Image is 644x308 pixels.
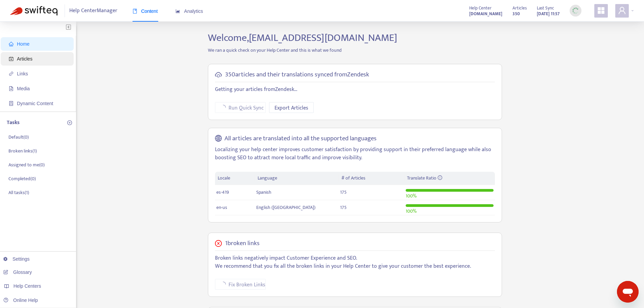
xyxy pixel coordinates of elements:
span: area-chart [175,9,180,14]
span: English ([GEOGRAPHIC_DATA]) [256,204,315,211]
span: Welcome, [EMAIL_ADDRESS][DOMAIN_NAME] [208,29,397,46]
span: Export Articles [275,104,308,112]
span: Articles [512,4,527,12]
iframe: Button to launch messaging window [617,281,639,303]
span: home [9,42,14,46]
h5: All articles are translated into all the supported languages [224,135,377,143]
span: loading [220,105,226,110]
span: loading [220,282,226,287]
span: Help Center [469,4,492,12]
span: Help Center Manager [69,4,117,17]
strong: [DATE] 11:57 [537,10,559,18]
th: Locale [215,172,255,185]
span: Dynamic Content [17,101,53,106]
a: Online Help [3,298,38,303]
span: close-circle [215,240,222,247]
p: Broken links negatively impact Customer Experience and SEO. We recommend that you fix all the bro... [215,254,495,270]
span: Content [133,8,158,14]
span: global [215,135,222,143]
img: sync_loading.0b5143dde30e3a21642e.gif [571,6,580,15]
span: Home [17,41,29,47]
span: cloud-sync [215,71,222,78]
span: link [9,71,14,76]
p: Default ( 0 ) [8,134,29,141]
strong: 350 [512,10,520,18]
span: book [133,9,137,14]
p: We ran a quick check on your Help Center and this is what we found [203,47,507,54]
span: Articles [17,56,32,62]
a: Glossary [3,269,32,275]
p: Getting your articles from Zendesk ... [215,86,495,94]
span: plus-circle [67,120,72,125]
span: account-book [9,56,14,61]
a: Settings [3,256,30,262]
span: user [618,6,626,15]
span: Spanish [256,188,271,196]
p: Completed ( 0 ) [8,175,36,182]
span: Fix Broken Links [229,281,265,289]
span: 175 [340,204,347,211]
p: All tasks ( 1 ) [8,189,29,196]
span: 100 % [406,207,416,215]
div: Translate Ratio [407,174,492,182]
span: Last Sync [537,4,554,12]
button: Fix Broken Links [215,279,266,290]
h5: 1 broken links [225,240,260,247]
span: container [9,101,14,106]
a: [DOMAIN_NAME] [469,10,502,18]
p: Localizing your help center improves customer satisfaction by providing support in their preferre... [215,146,495,162]
span: Analytics [175,8,203,14]
button: Export Articles [269,102,314,113]
span: es-419 [216,188,229,196]
span: appstore [597,6,605,15]
button: Run Quick Sync [215,102,266,113]
span: Help Centers [14,283,41,289]
h5: 350 articles and their translations synced from Zendesk [225,71,369,79]
span: 100 % [406,192,416,200]
span: en-us [216,204,227,211]
th: Language [255,172,339,185]
p: Broken links ( 1 ) [8,147,37,155]
span: Media [17,86,30,91]
span: Run Quick Sync [229,104,264,112]
span: file-image [9,86,14,91]
p: Assigned to me ( 0 ) [8,161,45,168]
img: Swifteq [10,6,57,16]
span: 175 [340,188,347,196]
span: Links [17,71,28,76]
p: Tasks [7,119,20,127]
th: # of Articles [339,172,404,185]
